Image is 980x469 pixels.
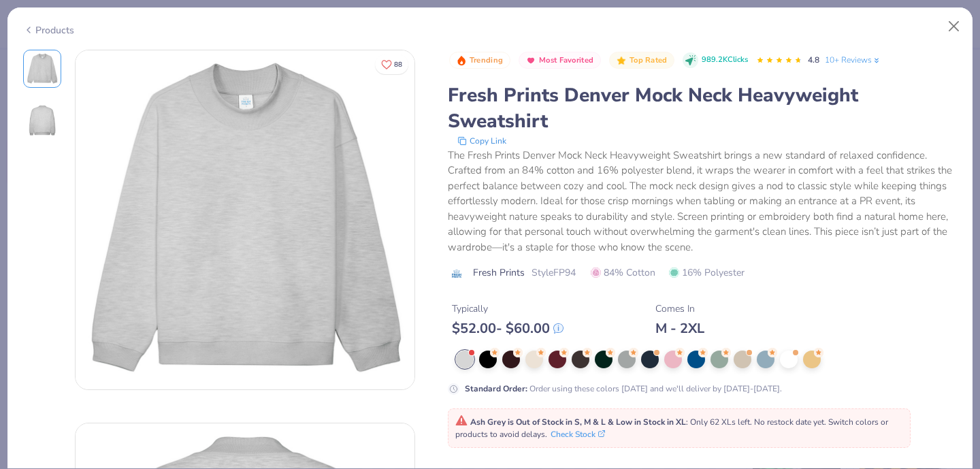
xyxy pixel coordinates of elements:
span: 4.8 [808,54,819,65]
div: Order using these colors [DATE] and we'll deliver by [DATE]-[DATE]. [465,383,782,395]
span: Trending [470,56,503,64]
div: $ 52.00 - $ 60.00 [452,320,563,337]
strong: Ash Grey is Out of Stock in S, M & L & Low in Stock in XL [470,417,686,427]
img: Front [26,52,59,85]
button: Check Stock [551,428,605,440]
a: 10+ Reviews [825,54,881,66]
img: brand logo [448,268,466,279]
span: 88 [394,61,402,68]
span: Most Favorited [539,56,593,64]
div: Products [23,23,74,37]
div: Comes In [655,302,704,316]
span: Fresh Prints [473,265,525,280]
span: Style FP94 [532,265,576,280]
div: The Fresh Prints Denver Mock Neck Heavyweight Sweatshirt brings a new standard of relaxed confide... [448,148,958,255]
img: Top Rated sort [616,55,627,66]
img: Back [26,104,59,137]
span: 16% Polyester [669,265,745,280]
button: Badge Button [609,52,674,69]
button: Like [375,54,408,74]
img: Trending sort [456,55,467,66]
span: 84% Cotton [591,265,655,280]
span: : Only 62 XLs left. No restock date yet. Switch colors or products to avoid delays. [455,417,888,440]
img: Most Favorited sort [525,55,536,66]
span: Top Rated [630,56,668,64]
button: Badge Button [449,52,510,69]
img: Front [76,50,414,389]
button: copy to clipboard [453,134,510,148]
div: Fresh Prints Denver Mock Neck Heavyweight Sweatshirt [448,82,958,134]
div: Typically [452,302,563,316]
span: 989.2K Clicks [702,54,748,66]
button: Close [941,14,967,39]
strong: Standard Order : [465,383,527,394]
button: Badge Button [519,52,601,69]
div: M - 2XL [655,320,704,337]
div: 4.8 Stars [756,50,802,71]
